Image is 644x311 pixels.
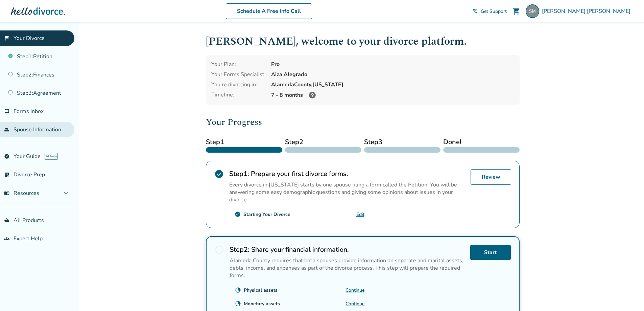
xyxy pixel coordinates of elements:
[243,211,290,218] div: Starting Your Divorce
[471,169,511,185] a: Review
[14,108,44,115] span: Forms Inbox
[226,3,312,19] a: Schedule A Free Info Call
[214,169,224,179] span: check_circle
[345,287,365,293] a: Continue
[229,169,465,178] h2: Prepare your first divorce forms.
[345,301,365,307] a: Continue
[230,245,249,254] strong: Step 2 :
[229,169,249,178] strong: Step 1 :
[244,301,280,307] div: Monetary assets
[230,257,465,279] p: Alameda County requires that both spouses provide information on separate and marital assets, deb...
[4,190,39,197] span: Resources
[4,191,9,196] span: menu_book
[206,115,520,129] h2: Your Progress
[211,91,266,99] div: Timeline:
[271,71,514,78] div: Aiza Alegrado
[470,245,511,260] a: Start
[4,218,9,223] span: shopping_basket
[244,287,278,293] div: Physical assets
[4,236,9,241] span: groups
[356,211,364,218] a: Edit
[235,301,241,307] span: clock_loader_40
[235,211,241,217] span: check_circle
[4,36,9,41] span: flag_2
[206,137,282,147] span: Step 1
[473,8,478,14] span: phone_in_talk
[4,154,9,159] span: explore
[230,245,465,254] h2: Share your financial information.
[45,153,58,160] span: AI beta
[526,4,539,18] img: stacy_morales@hotmail.com
[610,279,644,311] iframe: Chat Widget
[512,7,520,15] span: shopping_cart
[62,189,70,197] span: expand_more
[473,8,507,15] a: phone_in_talkGet Support
[206,33,520,50] h1: [PERSON_NAME] , welcome to your divorce platform.
[481,8,507,15] span: Get Support
[542,7,633,15] span: [PERSON_NAME] [PERSON_NAME]
[285,137,361,147] span: Step 2
[211,81,266,88] div: You're divorcing in:
[211,61,266,68] div: Your Plan:
[4,109,9,114] span: inbox
[235,287,241,293] span: clock_loader_40
[4,172,9,177] span: list_alt_check
[443,137,520,147] span: Done!
[271,61,514,68] div: Pro
[229,181,465,203] p: Every divorce in [US_STATE] starts by one spouse filing a form called the Petition. You will be a...
[211,71,266,78] div: Your Forms Specialist:
[215,245,224,254] span: radio_button_unchecked
[271,81,514,88] div: Alameda County, [US_STATE]
[364,137,440,147] span: Step 3
[271,91,514,99] div: 7 - 8 months
[4,127,9,132] span: people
